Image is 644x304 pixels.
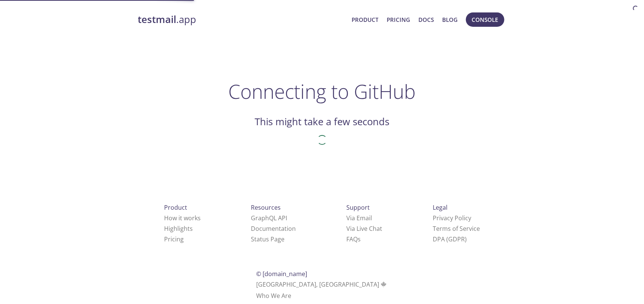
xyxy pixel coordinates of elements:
a: Status Page [251,235,285,243]
strong: testmail [138,13,177,26]
h2: This might take a few seconds [255,115,389,128]
a: FAQ [346,235,361,243]
a: Who We Are [256,292,291,300]
a: DPA (GDPR) [433,235,467,243]
a: Docs [419,15,434,25]
span: Product [164,203,187,212]
span: Console [472,15,498,25]
a: Via Email [346,214,372,222]
a: Pricing [387,15,410,25]
a: Privacy Policy [433,214,471,222]
span: [GEOGRAPHIC_DATA], [GEOGRAPHIC_DATA] [256,280,388,289]
a: Via Live Chat [346,224,382,233]
a: Product [352,15,378,25]
span: © [DOMAIN_NAME] [256,270,307,278]
span: Resources [251,203,281,212]
span: Support [346,203,370,212]
a: Blog [443,15,458,25]
span: Legal [433,203,447,212]
a: GraphQL API [251,214,287,222]
h1: Connecting to GitHub [228,80,416,103]
span: s [358,235,361,243]
a: Pricing [164,235,184,243]
a: Highlights [164,224,193,233]
a: How it works [164,214,201,222]
button: Console [466,12,504,27]
a: Documentation [251,224,296,233]
a: testmail.app [138,13,346,26]
a: Terms of Service [433,224,480,233]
